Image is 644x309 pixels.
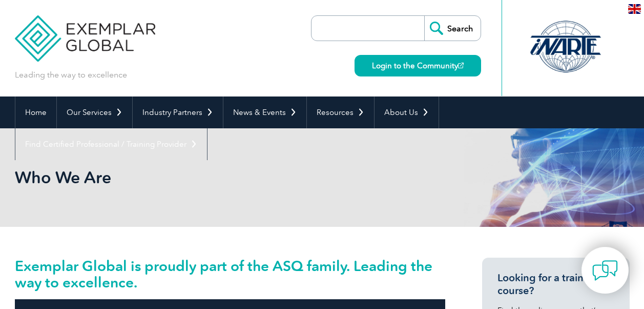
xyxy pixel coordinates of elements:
[592,258,618,283] img: contact-chat.png
[458,63,464,68] img: open_square.png
[133,96,223,128] a: Industry Partners
[628,4,641,14] img: en
[375,96,439,128] a: About Us
[15,258,445,291] h2: Exemplar Global is proudly part of the ASQ family. Leading the way to excellence.
[15,128,207,160] a: Find Certified Professional / Training Provider
[497,272,614,297] h3: Looking for a training course?
[15,69,127,81] p: Leading the way to excellence
[223,96,306,128] a: News & Events
[424,16,481,41] input: Search
[355,55,481,76] a: Login to the Community
[57,96,132,128] a: Our Services
[307,96,374,128] a: Resources
[15,169,445,186] h2: Who We Are
[15,96,56,128] a: Home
